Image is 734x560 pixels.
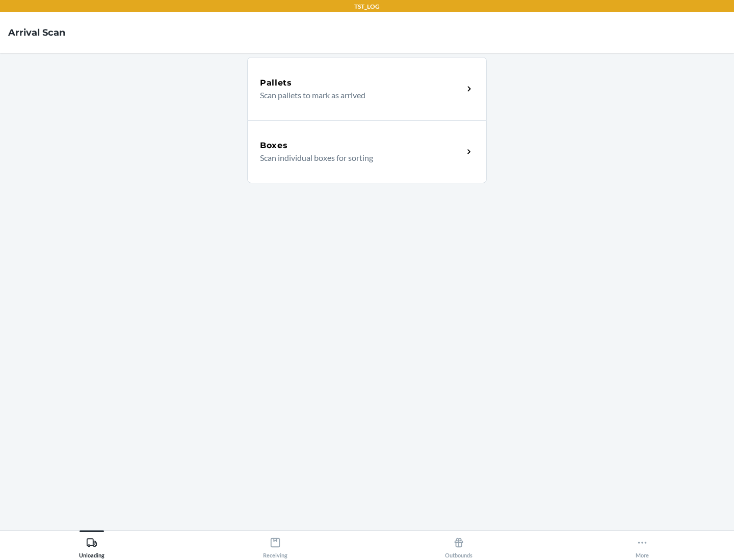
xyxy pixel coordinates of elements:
div: Unloading [79,533,104,558]
div: Outbounds [445,533,473,558]
p: Scan individual boxes for sorting [260,152,455,164]
a: BoxesScan individual boxes for sorting [247,120,487,183]
button: Receiving [183,530,367,558]
p: Scan pallets to mark as arrived [260,89,455,101]
h5: Boxes [260,139,288,152]
div: More [636,533,649,558]
p: TST_LOG [354,2,380,11]
h5: Pallets [260,77,292,89]
h4: Arrival Scan [8,26,65,39]
a: PalletsScan pallets to mark as arrived [247,57,487,120]
button: More [550,530,734,558]
div: Receiving [263,533,287,558]
button: Outbounds [367,530,550,558]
